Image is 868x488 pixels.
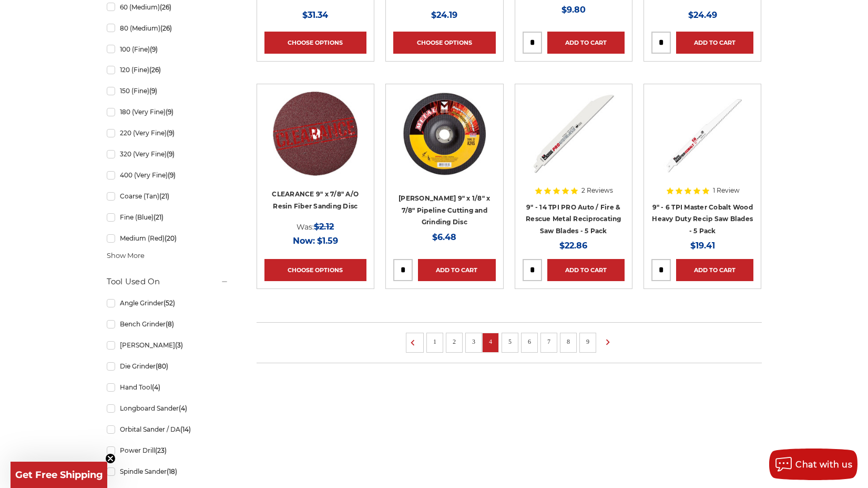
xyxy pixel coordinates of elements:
a: 3 [468,336,479,347]
span: (3) [175,341,183,349]
a: Die Grinder [107,357,229,375]
a: Angle Grinder [107,294,229,312]
a: 5 [505,336,515,347]
a: 9 [583,336,593,347]
span: (21) [154,213,164,221]
span: (8) [166,320,174,328]
a: 80 (Medium) [107,19,229,37]
a: Orbital Sander / DA [107,420,229,439]
span: (9) [167,150,175,158]
span: (23) [155,446,167,454]
a: 7 [544,336,554,347]
a: 400 (Very Fine) [107,166,229,184]
a: Choose Options [264,32,366,54]
a: Add to Cart [676,32,753,54]
span: Show More [107,251,145,261]
span: (9) [149,87,157,95]
span: $2.12 [314,222,334,232]
a: Choose Options [393,32,495,54]
span: (80) [156,362,168,370]
span: (9) [150,45,158,53]
span: $9.80 [561,5,586,15]
span: $19.41 [690,241,715,251]
span: (20) [165,234,177,242]
a: CLEARANCE 9" x 7/8" Aluminum Oxide Resin Fiber Disc [264,92,366,194]
a: 180 (Very Fine) [107,103,229,121]
a: 100 (Fine) [107,40,229,58]
a: CLEARANCE 9" x 7/8" A/O Resin Fiber Sanding Disc [272,190,359,210]
a: 2 [449,336,459,347]
a: Coarse (Tan) [107,187,229,205]
a: Mercer 9" x 1/8" x 7/8 Cutting and Light Grinding Wheel [393,92,495,194]
a: Hand Tool [107,378,229,396]
span: (18) [167,467,177,475]
a: [PERSON_NAME] 9" x 1/8" x 7/8" Pipeline Cutting and Grinding Disc [399,194,490,226]
span: $31.34 [302,10,328,20]
span: (9) [167,129,175,137]
span: (52) [164,299,175,307]
a: [PERSON_NAME] [107,336,229,354]
a: 8 [563,336,574,347]
a: Choose Options [264,259,366,281]
span: Now: [293,236,315,246]
button: Close teaser [105,453,116,464]
div: Get Free ShippingClose teaser [11,462,107,488]
a: Add to Cart [547,32,625,54]
div: Was: [264,220,366,234]
span: (14) [180,425,191,433]
a: Fine (Blue) [107,208,229,226]
a: 1 [430,336,440,347]
span: (21) [159,192,169,200]
a: 9" - 6 TPI Master Cobalt Wood Heavy Duty Recip Saw Blades - 5 Pack [652,203,753,235]
a: 220 (Very Fine) [107,124,229,142]
span: $6.48 [432,232,456,242]
a: Bench Grinder [107,315,229,333]
span: $22.86 [559,241,587,251]
span: (9) [166,108,173,116]
img: 9 inch MK Morse PRO auto, fire and rescue reciprocating saw blade with 14 TPI, ideal for cutting ... [532,92,616,176]
a: 120 (Fine) [107,61,229,79]
a: Add to Cart [676,259,753,281]
a: 9 inch MK Morse PRO auto, fire and rescue reciprocating saw blade with 14 TPI, ideal for cutting ... [523,92,625,194]
button: Chat with us [769,449,857,480]
a: 320 (Very Fine) [107,145,229,163]
span: Get Free Shipping [15,469,103,481]
a: 150 (Fine) [107,82,229,100]
a: 4 [485,336,496,347]
a: Medium (Red) [107,229,229,247]
img: CLEARANCE 9" x 7/8" Aluminum Oxide Resin Fiber Disc [273,92,358,176]
span: Chat with us [795,460,852,470]
a: Add to Cart [418,259,495,281]
a: 9" sawsall blade for wood [651,92,753,194]
span: (9) [168,171,176,179]
a: 9" - 14 TPI PRO Auto / Fire & Rescue Metal Reciprocating Saw Blades - 5 Pack [526,203,621,235]
span: (26) [149,66,161,74]
a: Add to Cart [547,259,625,281]
a: 6 [524,336,535,347]
span: $24.19 [431,10,457,20]
span: $1.59 [317,236,338,246]
span: (4) [152,383,160,391]
span: (4) [179,404,187,412]
h5: Tool Used On [107,275,229,288]
img: Mercer 9" x 1/8" x 7/8 Cutting and Light Grinding Wheel [402,92,486,176]
span: (26) [160,24,172,32]
a: Power Drill [107,441,229,460]
span: (26) [160,3,171,11]
span: $24.49 [688,10,717,20]
img: 9" sawsall blade for wood [660,92,744,176]
a: Spindle Sander [107,462,229,481]
a: Longboard Sander [107,399,229,417]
